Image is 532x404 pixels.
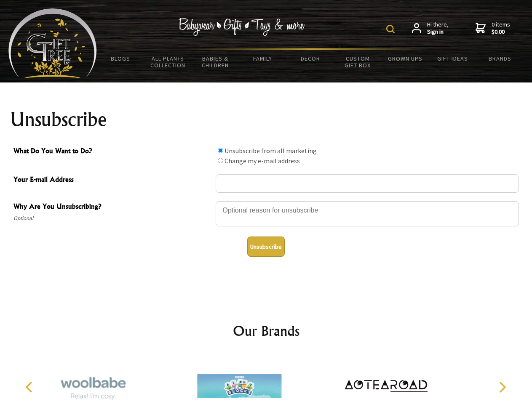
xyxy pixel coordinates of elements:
input: Your E-mail Address [216,174,519,193]
a: Gift Ideas [429,50,476,67]
a: BLOGS [97,50,144,67]
input: What Do You Want to Do? [218,158,223,163]
textarea: Why Are You Unsubscribing? [216,201,519,226]
a: Custom Gift Box [334,50,382,74]
a: 0 items$0.00 [476,21,510,36]
a: Decor [286,50,334,67]
button: Next [493,378,511,396]
strong: $0.00 [492,28,510,36]
span: Your E-mail Address [13,174,211,186]
span: Why Are You Unsubscribing? [13,201,211,213]
a: Brands [476,50,524,67]
a: Grown Ups [381,50,429,67]
img: product search [386,25,395,33]
img: Babywear - Gifts - Toys & more [179,18,305,36]
img: Babyware - Gifts - Toys and more... [8,8,97,78]
a: Family [239,50,287,67]
strong: Sign in [427,28,449,36]
span: Optional [13,213,211,223]
h1: Unsubscribe [10,109,522,130]
a: Hi there,Sign in [412,21,449,36]
a: Babies & Children [192,50,239,74]
span: Hi there, [427,21,449,36]
label: Unsubscribe from all marketing [225,146,317,155]
button: Previous [21,378,40,396]
span: 0 items [492,21,510,36]
label: Change my e-mail address [225,157,300,165]
a: All Plants Collection [144,50,192,74]
input: What Do You Want to Do? [218,148,223,153]
h2: Our Brands [17,321,516,341]
button: Unsubscribe [247,237,285,257]
span: What Do You Want to Do? [13,146,211,158]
